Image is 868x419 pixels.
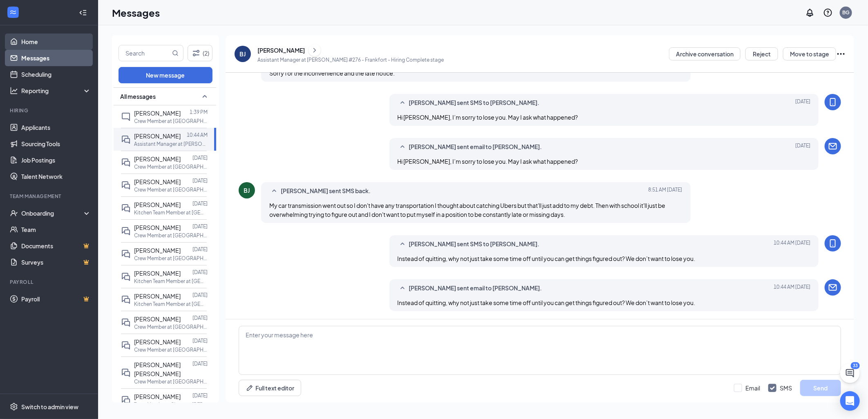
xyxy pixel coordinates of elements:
[134,278,208,285] p: Kitchen Team Member at [GEOGRAPHIC_DATA][PERSON_NAME] #276 - [GEOGRAPHIC_DATA]
[121,318,131,328] svg: DoubleChat
[134,255,208,262] p: Crew Member at [GEOGRAPHIC_DATA][PERSON_NAME] #276 - [GEOGRAPHIC_DATA]
[398,255,696,262] span: Instead of quitting, why not just take some time off until you can get things figured out? We don...
[845,368,855,378] svg: ChatActive
[192,337,208,344] p: [DATE]
[134,140,208,147] p: Assistant Manager at [PERSON_NAME] #276 - [GEOGRAPHIC_DATA]
[134,270,181,277] span: [PERSON_NAME]
[134,209,208,216] p: Kitchen Team Member at [GEOGRAPHIC_DATA][PERSON_NAME] #276 - [GEOGRAPHIC_DATA]
[669,47,740,60] button: Archive conversation
[134,338,181,345] span: [PERSON_NAME]
[112,6,160,20] h1: Messages
[121,249,131,259] svg: DoubleChat
[398,239,407,249] svg: SmallChevronUp
[21,33,91,50] a: Home
[269,186,279,196] svg: SmallChevronUp
[192,314,208,321] p: [DATE]
[187,131,208,138] p: 10:44 AM
[134,301,208,308] p: Kitchen Team Member at [GEOGRAPHIC_DATA][PERSON_NAME] #276 - [GEOGRAPHIC_DATA]
[134,292,181,300] span: [PERSON_NAME]
[21,119,91,136] a: Applicants
[398,98,407,108] svg: SmallChevronUp
[121,135,131,145] svg: DoubleChat
[800,380,841,396] button: Send
[134,378,208,385] p: Crew Member at [GEOGRAPHIC_DATA][PERSON_NAME] #276 - [GEOGRAPHIC_DATA]
[121,181,131,190] svg: DoubleChat
[21,168,91,185] a: Talent Network
[257,46,305,54] div: [PERSON_NAME]
[745,47,778,60] button: Reject
[21,403,78,411] div: Switch to admin view
[257,56,444,63] p: Assistant Manager at [PERSON_NAME] #276 - Frankfort - Hiring Complete stage
[121,158,131,167] svg: DoubleChat
[21,209,84,217] div: Onboarding
[828,238,838,248] svg: MobileSms
[134,232,208,239] p: Crew Member at [GEOGRAPHIC_DATA][PERSON_NAME] #276 - [GEOGRAPHIC_DATA]
[119,67,213,83] button: New message
[188,45,213,61] button: Filter (2)
[398,299,696,306] span: Instead of quitting, why not just take some time off until you can get things figured out? We don...
[134,109,181,117] span: [PERSON_NAME]
[192,269,208,276] p: [DATE]
[398,114,578,121] span: Hi [PERSON_NAME], I’m sorry to lose you. May I ask what happened?
[134,393,181,400] span: [PERSON_NAME]
[134,163,208,170] p: Crew Member at [GEOGRAPHIC_DATA][PERSON_NAME] #276 - [GEOGRAPHIC_DATA]
[10,209,18,217] svg: UserCheck
[10,107,89,114] div: Hiring
[409,98,540,108] span: [PERSON_NAME] sent SMS to [PERSON_NAME].
[121,203,131,213] svg: DoubleChat
[192,200,208,207] p: [DATE]
[409,239,540,249] span: [PERSON_NAME] sent SMS to [PERSON_NAME].
[192,246,208,253] p: [DATE]
[120,92,156,100] span: All messages
[795,98,810,108] span: [DATE]
[134,224,181,231] span: [PERSON_NAME]
[121,112,131,122] svg: ChatInactive
[244,186,250,194] div: BJ
[10,279,89,285] div: Payroll
[836,49,846,59] svg: Ellipses
[828,141,838,151] svg: Email
[795,142,810,152] span: [DATE]
[21,136,91,152] a: Sourcing Tools
[398,283,407,293] svg: SmallChevronUp
[409,142,542,152] span: [PERSON_NAME] sent email to [PERSON_NAME].
[309,44,321,56] button: ChevronRight
[783,47,836,60] button: Move to stage
[121,272,131,282] svg: DoubleChat
[134,178,181,185] span: [PERSON_NAME]
[774,283,810,293] span: [DATE] 10:44 AM
[134,247,181,254] span: [PERSON_NAME]
[21,87,92,95] div: Reporting
[840,363,860,383] button: ChatActive
[21,291,91,307] a: PayrollCrown
[134,186,208,193] p: Crew Member at [GEOGRAPHIC_DATA][PERSON_NAME] #276 - [GEOGRAPHIC_DATA]
[192,154,208,161] p: [DATE]
[9,8,17,16] svg: WorkstreamLogo
[134,401,208,408] p: Team Member - Closer at [PERSON_NAME] #276 - Frankfort
[281,186,371,196] span: [PERSON_NAME] sent SMS back.
[192,360,208,367] p: [DATE]
[191,48,201,58] svg: Filter
[398,158,578,165] span: Hi [PERSON_NAME], I’m sorry to lose you. May I ask what happened?
[21,238,91,254] a: DocumentsCrown
[119,45,170,61] input: Search
[649,186,682,196] span: [DATE] 8:51 AM
[21,221,91,238] a: Team
[10,87,18,95] svg: Analysis
[134,155,181,163] span: [PERSON_NAME]
[10,193,89,200] div: Team Management
[190,109,208,116] p: 1:39 PM
[21,50,91,66] a: Messages
[134,132,181,140] span: [PERSON_NAME]
[134,346,208,353] p: Crew Member at [GEOGRAPHIC_DATA][PERSON_NAME] #276 - [GEOGRAPHIC_DATA]
[823,8,833,18] svg: QuestionInfo
[21,254,91,270] a: SurveysCrown
[246,384,254,392] svg: Pen
[311,45,319,55] svg: ChevronRight
[240,50,246,58] div: BJ
[121,368,131,378] svg: DoubleChat
[121,226,131,236] svg: DoubleChat
[840,391,860,411] div: Open Intercom Messenger
[239,380,301,396] button: Full text editorPen
[79,9,87,17] svg: Collapse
